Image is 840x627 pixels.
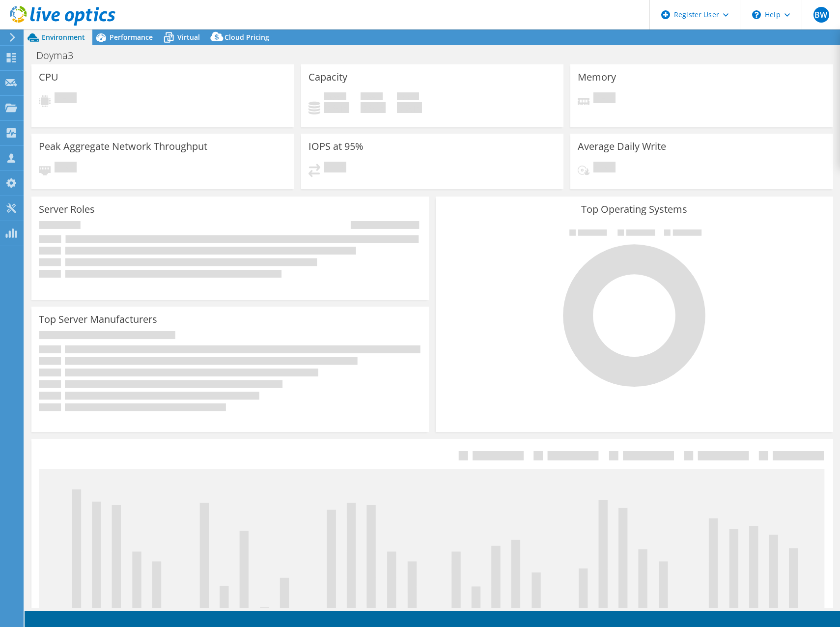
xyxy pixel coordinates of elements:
[308,72,347,83] h3: Capacity
[110,32,153,42] span: Performance
[578,72,616,83] h3: Memory
[39,314,157,325] h3: Top Server Manufacturers
[593,162,616,175] span: Pending
[308,141,364,152] h3: IOPS at 95%
[39,72,58,83] h3: CPU
[55,162,77,175] span: Pending
[177,32,200,42] span: Virtual
[42,32,85,42] span: Environment
[224,32,269,42] span: Cloud Pricing
[361,102,386,113] h4: 0 GiB
[443,204,826,215] h3: Top Operating Systems
[324,162,346,175] span: Pending
[39,141,207,152] h3: Peak Aggregate Network Throughput
[397,92,419,102] span: Total
[813,7,829,23] span: BW
[397,102,422,113] h4: 0 GiB
[578,141,666,152] h3: Average Daily Write
[593,92,616,106] span: Pending
[752,10,761,19] svg: \n
[55,92,77,106] span: Pending
[324,102,349,113] h4: 0 GiB
[361,92,383,102] span: Free
[324,92,346,102] span: Used
[39,204,95,215] h3: Server Roles
[32,50,88,61] h1: Doyma3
